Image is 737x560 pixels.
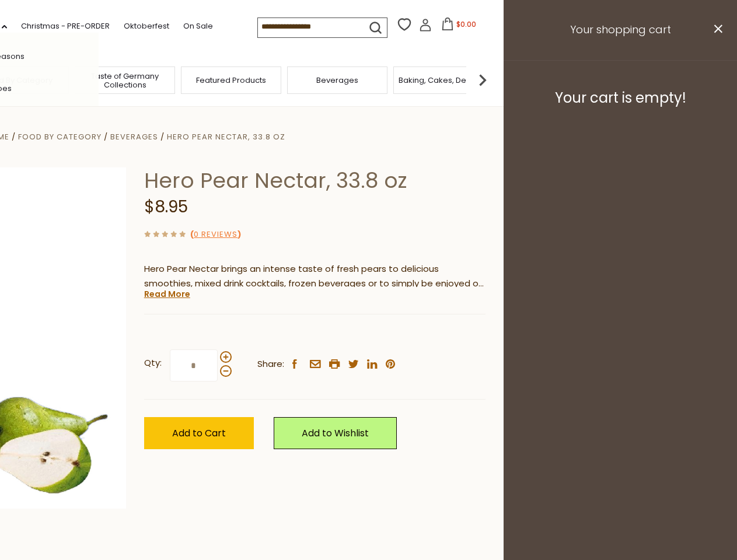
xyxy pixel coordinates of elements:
[144,195,188,218] span: $8.95
[194,229,237,241] a: 0 Reviews
[274,417,397,449] a: Add to Wishlist
[78,72,172,89] a: Taste of Germany Collections
[399,76,489,85] a: Baking, Cakes, Desserts
[183,20,213,33] a: On Sale
[110,131,158,142] a: Beverages
[434,17,484,35] button: $0.00
[471,68,494,92] img: next arrow
[316,76,358,85] a: Beverages
[144,288,190,300] a: Read More
[144,262,485,291] p: Hero Pear Nectar brings an intense taste of fresh pears to delicious smoothies, mixed drink cockt...
[172,426,226,440] span: Add to Cart
[190,229,241,240] span: ( )
[170,349,218,381] input: Qty:
[167,131,285,142] a: Hero Pear Nectar, 33.8 oz
[18,131,102,142] a: Food By Category
[144,356,162,370] strong: Qty:
[257,357,284,372] span: Share:
[518,89,722,107] h3: Your cart is empty!
[456,19,476,29] span: $0.00
[196,76,266,85] a: Featured Products
[21,20,110,33] a: Christmas - PRE-ORDER
[124,20,169,33] a: Oktoberfest
[144,167,485,194] h1: Hero Pear Nectar, 33.8 oz
[144,417,254,449] button: Add to Cart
